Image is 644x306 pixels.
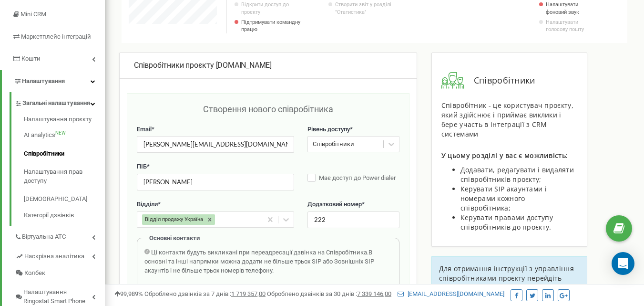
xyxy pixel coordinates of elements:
[142,214,204,225] div: Відділ продажу Україна
[22,99,90,108] span: Загальні налаштування
[241,19,300,33] p: Підтримувати командну працю
[441,151,568,160] span: У цьому розділі у вас є можливість:
[612,252,634,275] div: Open Intercom Messenger
[2,70,105,93] a: Налаштування
[137,136,294,153] input: Введіть Email
[267,290,391,297] span: Оброблено дзвінків за 30 днів :
[137,200,158,208] span: Відділи
[21,55,41,62] span: Кошти
[319,174,396,181] span: Має доступ до Power dialer
[144,290,266,297] span: Оброблено дзвінків за 7 днів :
[24,252,84,261] span: Наскрізна аналітика
[24,209,105,220] a: Категорії дзвінків
[546,1,594,16] a: Налаштувати фоновий звук
[447,283,485,292] a: бази знань
[307,126,350,133] span: Рівень доступу
[24,126,105,145] a: AI analyticsNEW
[24,145,105,163] a: Співробітники
[335,1,410,16] a: Створити звіт у розділі "Статистика"
[24,269,45,278] span: Колбек
[441,101,573,138] span: Співробітник - це користувач проєкту, який здійснює і приймає виклики і бере участь в інтеграції ...
[14,226,105,245] a: Віртуальна АТС
[313,140,354,149] div: Співробітники
[460,184,547,212] span: Керувати SIP акаунтами і номерами кожного співробітника;
[24,163,105,190] a: Налаштування прав доступу
[144,249,374,274] span: В основні та інші напрямки можна додати не більше трьох SIP або Зовнішніх SIP акаунтів і не більш...
[307,200,362,208] span: Додатковий номер
[114,290,143,297] span: 99,989%
[24,190,105,209] a: [DEMOGRAPHIC_DATA]
[14,245,105,265] a: Наскрізна аналітика
[241,1,300,16] a: Відкрити доступ до проєкту
[439,264,574,292] span: Для отримання інструкції з управління співробітниками проєкту перейдіть до
[460,213,553,232] span: Керувати правами доступу співробітників до проєкту.
[21,33,91,40] span: Маркетплейс інтеграцій
[203,104,333,114] span: Створення нового співробітника
[546,19,594,33] a: Налаштувати голосову пошту
[398,290,504,297] a: [EMAIL_ADDRESS][DOMAIN_NAME]
[24,115,105,127] a: Налаштування проєкту
[14,92,105,112] a: Загальні налаштування
[14,265,105,282] a: Колбек
[137,126,152,133] span: Email
[149,234,200,242] span: Основні контакти
[151,249,368,256] span: Ці контакти будуть викликані при переадресації дзвінка на Співробітника.
[464,74,535,87] span: Співробітники
[231,290,266,297] u: 1 719 357,00
[22,232,66,242] span: Віртуальна АТС
[137,163,147,170] span: ПІБ
[23,288,92,306] span: Налаштування Ringostat Smart Phone
[307,211,399,228] input: Вкажіть додатковий номер
[20,11,46,18] span: Mini CRM
[460,165,574,184] span: Додавати, редагувати і видаляти співробітників проєкту;
[137,174,294,190] input: Введіть ПІБ
[134,60,402,71] div: [DOMAIN_NAME]
[134,61,214,70] span: Співробітники проєкту
[22,77,65,84] span: Налаштування
[357,290,391,297] u: 7 339 146,00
